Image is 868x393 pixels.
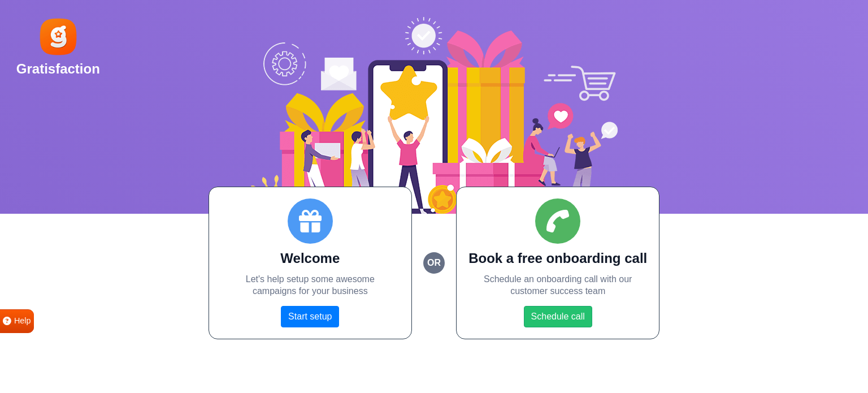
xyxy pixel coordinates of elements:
span: Help [14,315,31,327]
img: Gratisfaction [38,16,79,57]
h2: Gratisfaction [16,61,100,77]
h2: Book a free onboarding call [468,251,648,267]
p: Schedule an onboarding call with our customer success team [468,274,648,297]
a: Start setup [281,306,339,327]
a: Schedule call [524,306,592,327]
p: Let's help setup some awesome campaigns for your business [220,274,400,297]
small: or [423,252,445,274]
img: Social Boost [250,17,618,214]
h2: Welcome [220,251,400,267]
